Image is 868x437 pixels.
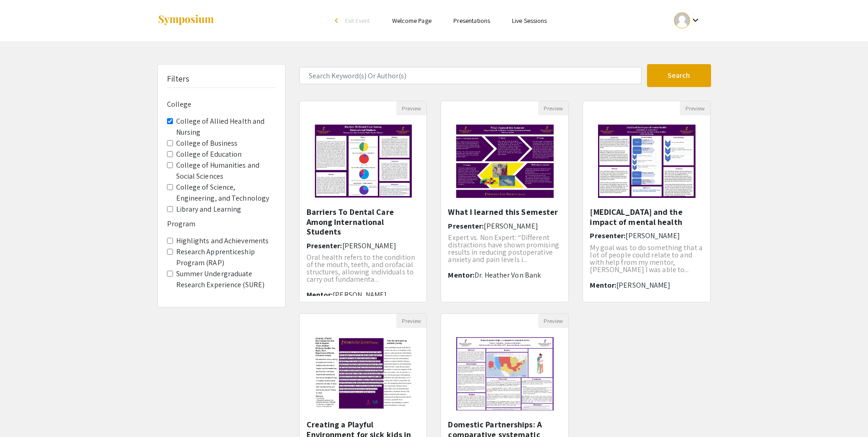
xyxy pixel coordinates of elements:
[176,182,276,204] label: College of Science, Engineering, and Technology
[307,290,333,300] span: Mentor:
[441,101,569,302] div: Open Presentation <p>What I learned this Semester</p>
[590,231,703,240] h6: Presenter:
[7,396,39,430] iframe: Chat
[157,14,215,27] img: Symposium by ForagerOne
[448,207,561,217] h5: What I learned this Semester
[299,101,427,302] div: Open Presentation <p>Barriers To Dental Care Among International Students</p>
[448,270,474,280] span: Mentor:
[342,241,396,251] span: [PERSON_NAME]
[299,67,642,84] input: Search Keyword(s) Or Author(s)
[690,15,701,26] mat-icon: Expand account dropdown
[176,268,276,290] label: Summer Undergraduate Research Experience (SURE)
[590,280,616,290] span: Mentor:
[176,204,242,215] label: Library and Learning
[680,101,710,115] button: Preview
[167,219,276,228] h6: Program
[176,149,242,160] label: College of Education
[512,16,547,25] a: Live Sessions
[333,290,387,300] span: [PERSON_NAME]
[589,115,705,207] img: <p>Covid and the impact of mental health</p>
[453,16,490,25] a: Presentations
[176,116,276,138] label: College of Allied Health and Nursing
[616,280,670,290] span: [PERSON_NAME]
[305,115,421,207] img: <p>Barriers To Dental Care Among International Students</p>
[474,270,541,280] span: Dr. Heather Von Bank
[335,18,340,23] div: arrow_back_ios
[447,328,563,420] img: <p>Domestic Partnerships: A comparative systematic review</p>
[448,222,561,230] h6: Presenter:
[664,10,711,31] button: Expand account dropdown
[396,314,426,328] button: Preview
[167,74,190,84] h5: Filters
[307,207,420,237] h5: Barriers To Dental Care Among International Students
[176,235,269,246] label: Highlights and Achievements
[176,138,238,149] label: College of Business
[396,101,426,115] button: Preview
[392,16,431,25] a: Welcome Page
[307,241,420,250] h6: Presenter:
[448,234,561,263] p: Expert vs. Non Expert: “Different distractions have shown promising results in reducing postopera...
[447,115,563,207] img: <p>What I learned this Semester</p>
[345,16,370,25] span: Exit Event
[590,207,703,227] h5: [MEDICAL_DATA] and the impact of mental health
[484,221,538,231] span: [PERSON_NAME]
[538,101,568,115] button: Preview
[582,101,711,302] div: Open Presentation <p>Covid and the impact of mental health</p>
[167,100,276,109] h6: College
[590,244,703,273] p: My goal was to do something that a lot of people could relate to and with help from my mentor, [P...
[625,231,679,240] span: [PERSON_NAME]
[305,328,421,420] img: <p>Creating a Playful Environment for sick kids in hospital. Clara Johnson, Professor Heather Von...
[307,254,420,283] p: Oral health refers to the condition of the mouth, teeth, and orofacial structures, allowing indiv...
[647,64,711,87] button: Search
[176,246,276,268] label: Research Apprenticeship Program (RAP)
[538,314,568,328] button: Preview
[176,160,276,182] label: College of Humanities and Social Sciences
